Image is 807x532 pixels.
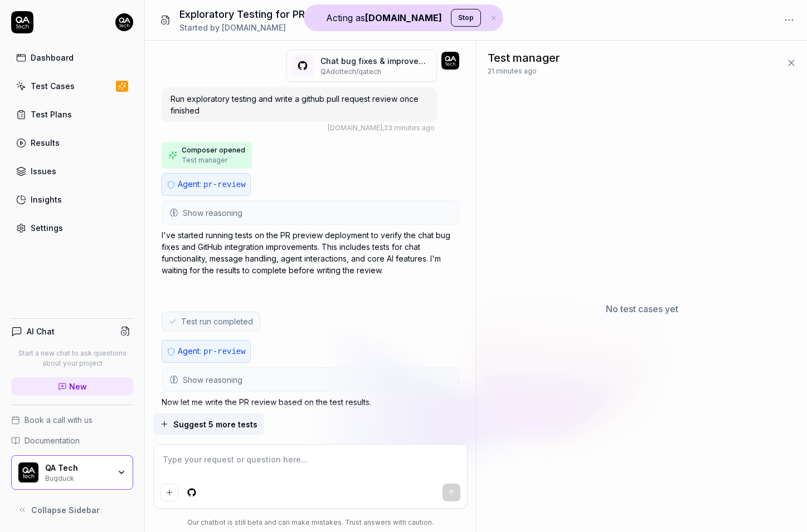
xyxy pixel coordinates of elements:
[178,178,246,191] p: Agent:
[45,463,110,473] div: QA Tech
[11,414,133,426] a: Book a call with us
[320,67,432,77] p: QAdottech / qatech
[11,455,133,490] button: QA Tech LogoQA TechBugduck
[162,229,459,276] p: I've started running tests on the PR preview deployment to verify the chat bug fixes and GitHub i...
[11,132,133,154] a: Results
[183,207,242,219] span: Show reasoning
[11,377,133,396] a: New
[203,180,246,189] span: pr-review
[11,75,133,97] a: Test Cases
[182,155,227,165] span: Test manager
[161,484,178,501] button: Add attachment
[31,504,100,516] span: Collapse Sidebar
[488,66,537,76] span: 21 minutes ago
[441,52,459,70] img: 7ccf6c19-61ad-4a6c-8811-018b02a1b829.jpg
[171,94,419,115] span: Run exploratory testing and write a github pull request review once finished
[181,316,253,327] span: Test run completed
[25,435,80,446] span: Documentation
[153,413,264,435] button: Suggest 5 more tests
[11,217,133,239] a: Settings
[488,50,560,66] span: Test manager
[320,55,432,67] p: Chat bug fixes & improvements (# 5616 )
[31,52,74,63] div: Dashboard
[162,142,252,169] button: Composer openedTest manager
[45,473,110,482] div: Bugduck
[11,104,133,125] a: Test Plans
[18,462,38,482] img: QA Tech Logo
[328,123,435,133] div: , 23 minutes ago
[182,145,245,155] span: Composer opened
[11,189,133,210] a: Insights
[451,9,481,27] button: Stop
[115,13,133,31] img: 7ccf6c19-61ad-4a6c-8811-018b02a1b829.jpg
[11,348,133,368] p: Start a new chat to ask questions about your project
[25,414,93,426] span: Book a call with us
[178,345,246,358] p: Agent:
[31,222,63,234] div: Settings
[163,368,458,391] button: Show reasoning
[222,23,286,32] span: [DOMAIN_NAME]
[31,165,56,177] div: Issues
[27,326,55,337] h4: AI Chat
[11,499,133,521] button: Collapse Sidebar
[31,194,62,205] div: Insights
[328,124,382,132] span: [DOMAIN_NAME]
[173,418,257,430] span: Suggest 5 more tests
[11,435,133,446] a: Documentation
[11,160,133,182] a: Issues
[179,22,330,33] div: Started by
[69,381,87,392] span: New
[286,50,437,82] button: Chat bug fixes & improvements(#5616)QAdottech/qatech
[183,374,242,386] span: Show reasoning
[31,137,60,149] div: Results
[203,347,246,356] span: pr-review
[153,518,468,528] div: Our chatbot is still beta and can make mistakes. Trust answers with caution.
[11,47,133,68] a: Dashboard
[31,109,72,120] div: Test Plans
[162,396,459,408] p: Now let me write the PR review based on the test results.
[163,201,458,224] button: Show reasoning
[179,7,330,22] h1: Exploratory Testing for PR 5616
[31,80,75,92] div: Test Cases
[606,302,678,316] p: No test cases yet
